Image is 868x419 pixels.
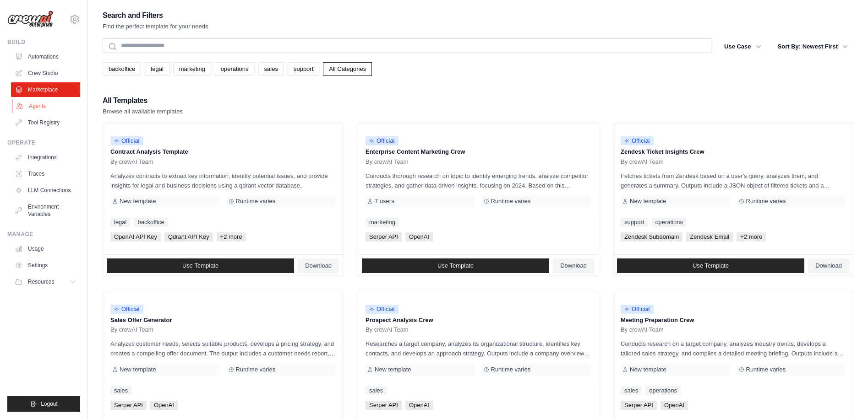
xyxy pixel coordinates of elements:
[621,326,664,333] span: By crewAI Team
[693,262,729,269] span: Use Template
[110,339,335,358] p: Analyzes customer needs, selects suitable products, develops a pricing strategy, and creates a co...
[150,401,178,410] span: OpenAI
[215,62,255,76] a: operations
[11,183,80,198] a: LLM Connections
[651,218,687,227] a: operations
[746,198,786,205] span: Runtime varies
[661,401,688,410] span: OpenAI
[366,232,402,242] span: Serper API
[808,258,849,273] a: Download
[621,305,654,314] span: Official
[366,339,590,358] p: Researches a target company, analyzes its organizational structure, identifies key contacts, and ...
[110,158,153,166] span: By crewAI Team
[173,62,211,76] a: marketing
[366,171,590,190] p: Conducts thorough research on topic to identify emerging trends, analyze competitor strategies, a...
[258,62,284,76] a: sales
[375,198,394,205] span: 7 users
[110,316,335,325] p: Sales Offer Generator
[7,139,80,146] div: Operate
[41,400,58,408] span: Logout
[621,158,664,166] span: By crewAI Team
[11,49,80,64] a: Automations
[621,218,648,227] a: support
[110,386,131,395] a: sales
[617,258,804,273] a: Use Template
[621,386,642,395] a: sales
[11,115,80,130] a: Tool Registry
[772,38,853,55] button: Sort By: Newest First
[621,136,654,145] span: Official
[621,339,846,358] p: Conducts research on a target company, analyzes industry trends, develops a tailored sales strate...
[491,366,531,373] span: Runtime varies
[103,22,208,31] p: Find the perfect template for your needs
[110,171,335,190] p: Analyzes contracts to extract key information, identify potential issues, and provide insights fo...
[164,232,213,242] span: Qdrant API Key
[366,158,409,166] span: By crewAI Team
[11,274,80,289] button: Resources
[28,278,54,285] span: Resources
[236,366,276,373] span: Runtime varies
[405,232,433,242] span: OpenAI
[11,66,80,81] a: Crew Studio
[182,262,218,269] span: Use Template
[719,38,767,55] button: Use Case
[686,232,733,242] span: Zendesk Email
[120,198,156,205] span: New template
[217,232,246,242] span: +2 more
[366,386,387,395] a: sales
[103,62,141,76] a: backoffice
[110,326,153,333] span: By crewAI Team
[746,366,786,373] span: Runtime varies
[491,198,531,205] span: Runtime varies
[110,136,143,145] span: Official
[11,150,80,165] a: Integrations
[621,232,682,242] span: Zendesk Subdomain
[621,401,657,410] span: Serper API
[7,11,53,28] img: Logo
[366,401,402,410] span: Serper API
[366,316,590,325] p: Prospect Analysis Crew
[12,99,81,113] a: Agents
[815,262,842,269] span: Download
[645,386,681,395] a: operations
[236,198,276,205] span: Runtime varies
[134,218,168,227] a: backoffice
[375,366,411,373] span: New template
[737,232,766,242] span: +2 more
[120,366,156,373] span: New template
[560,262,587,269] span: Download
[630,198,666,205] span: New template
[110,401,147,410] span: Serper API
[366,147,590,156] p: Enterprise Content Marketing Crew
[298,258,339,273] a: Download
[107,258,294,273] a: Use Template
[11,82,80,97] a: Marketplace
[288,62,319,76] a: support
[362,258,549,273] a: Use Template
[323,62,372,76] a: All Categories
[366,326,409,333] span: By crewAI Team
[305,262,332,269] span: Download
[110,218,130,227] a: legal
[621,171,846,190] p: Fetches tickets from Zendesk based on a user's query, analyzes them, and generates a summary. Out...
[7,231,80,238] div: Manage
[366,218,399,227] a: marketing
[11,167,80,181] a: Traces
[366,305,399,314] span: Official
[621,147,846,156] p: Zendesk Ticket Insights Crew
[103,94,183,107] h2: All Templates
[621,316,846,325] p: Meeting Preparation Crew
[630,366,666,373] span: New template
[110,147,335,156] p: Contract Analysis Template
[553,258,594,273] a: Download
[103,107,183,116] p: Browse all available templates
[110,232,161,242] span: OpenAI API Key
[103,9,208,22] h2: Search and Filters
[11,242,80,256] a: Usage
[7,38,80,46] div: Build
[437,262,474,269] span: Use Template
[110,305,143,314] span: Official
[11,258,80,273] a: Settings
[7,396,80,412] button: Logout
[11,199,80,221] a: Environment Variables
